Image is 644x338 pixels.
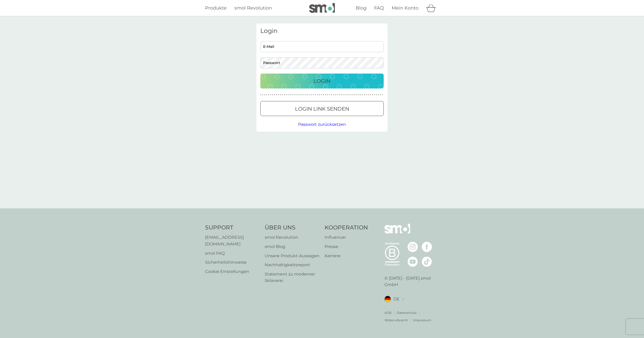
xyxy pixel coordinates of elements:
p: ● [278,94,279,96]
p: Unsere Produkt‑Aussagen [265,253,319,259]
p: ● [352,94,353,96]
a: Cookie Einstellungen [205,268,260,275]
a: Sicherheitshinweise [205,259,260,266]
p: Influencer [325,234,368,241]
p: ● [358,94,359,96]
a: Impressum [413,318,431,323]
a: Nachhaltigkeitsreport [265,262,319,268]
a: Widerrufsrecht [384,318,408,323]
p: ● [268,94,269,96]
p: ● [348,94,349,96]
button: Passwort zurücksetzen [298,121,346,128]
p: ● [323,94,324,96]
p: ● [333,94,334,96]
p: ● [294,94,295,96]
p: ● [305,94,306,96]
p: ● [266,94,267,96]
p: ● [370,94,371,96]
a: smol Revolution [265,234,319,241]
img: Standort auswählen [402,298,404,301]
p: ● [296,94,297,96]
p: ● [327,94,328,96]
a: Datenschutz [397,310,417,315]
p: ● [335,94,336,96]
p: ● [351,94,352,96]
img: besuche die smol TikTok Seite [422,256,432,267]
span: smol Revolution [234,5,272,11]
p: ● [372,94,373,96]
a: smol FAQ [205,250,260,257]
p: ● [341,94,342,96]
p: Login Link senden [295,105,349,113]
p: ● [354,94,355,96]
p: ● [366,94,367,96]
p: ● [300,94,301,96]
p: ● [339,94,340,96]
a: Produkte [205,4,227,12]
p: ● [286,94,287,96]
p: ● [337,94,338,96]
span: Blog [356,5,366,11]
p: ● [290,94,291,96]
p: ● [298,94,299,96]
p: ● [288,94,289,96]
img: smol [384,224,410,241]
span: Passwort zurücksetzen [298,122,346,127]
p: ● [329,94,330,96]
span: Produkte [205,5,227,11]
h4: Über Uns [265,224,319,232]
p: ● [301,94,302,96]
p: ● [321,94,322,96]
p: ● [360,94,361,96]
h4: Kooperation [325,224,368,232]
a: smol Revolution [234,4,272,12]
p: ● [272,94,273,96]
p: ● [309,94,310,96]
p: ● [311,94,312,96]
a: smol Blog [265,243,319,250]
span: Mein Konto [392,5,418,11]
a: Blog [356,4,366,12]
button: Login [260,74,384,88]
p: ● [343,94,344,96]
a: Statement zu moderner Sklaverei [265,271,319,284]
p: ● [378,94,379,96]
img: smol [309,3,335,13]
h3: Login [260,27,384,35]
p: ● [356,94,357,96]
span: DE [393,296,400,303]
p: ● [317,94,318,96]
p: ● [292,94,293,96]
img: DE flag [384,296,391,302]
a: Presse [325,243,368,250]
p: AGB [384,310,391,315]
p: ● [319,94,320,96]
p: ● [315,94,316,96]
img: besuche die smol Instagram Seite [408,242,418,252]
img: besuche die smol YouTube Seite [408,256,418,267]
p: ● [374,94,375,96]
p: ● [376,94,377,96]
p: ● [303,94,305,96]
p: ● [313,94,314,96]
p: ● [270,94,271,96]
p: [EMAIL_ADDRESS][DOMAIN_NAME] [205,234,260,247]
a: Mein Konto [392,4,418,12]
p: ● [260,94,261,96]
img: besuche die smol Facebook Seite [422,242,432,252]
button: Login Link senden [260,101,384,116]
p: ● [307,94,308,96]
p: ● [347,94,348,96]
p: ● [262,94,263,96]
p: ● [274,94,275,96]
